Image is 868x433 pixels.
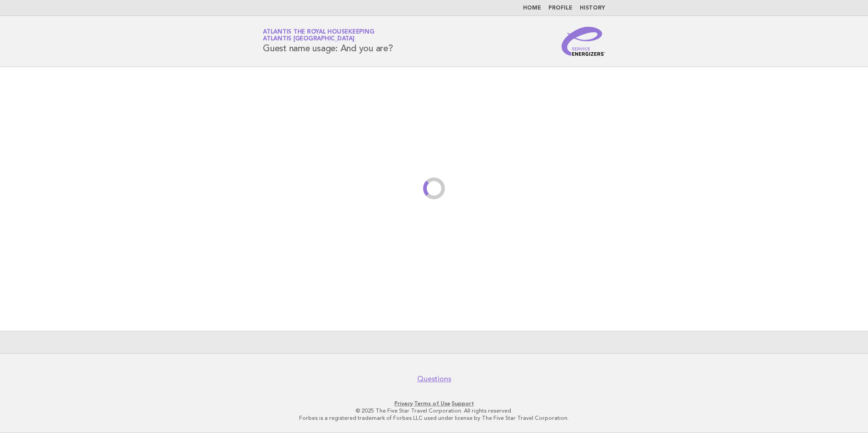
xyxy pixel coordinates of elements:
a: Terms of Use [414,400,450,407]
a: Home [523,5,541,11]
img: Service Energizers [562,27,605,56]
a: Support [452,400,474,407]
a: Atlantis the Royal HousekeepingAtlantis [GEOGRAPHIC_DATA] [263,29,374,42]
a: History [580,5,605,11]
a: Profile [548,5,572,11]
p: © 2025 The Five Star Travel Corporation. All rights reserved. [156,407,712,414]
span: Atlantis [GEOGRAPHIC_DATA] [263,36,355,42]
p: · · [156,400,712,407]
h1: Guest name usage: And you are? [263,30,393,53]
p: Forbes is a registered trademark of Forbes LLC used under license by The Five Star Travel Corpora... [156,414,712,422]
a: Privacy [395,400,413,407]
a: Questions [417,374,451,384]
